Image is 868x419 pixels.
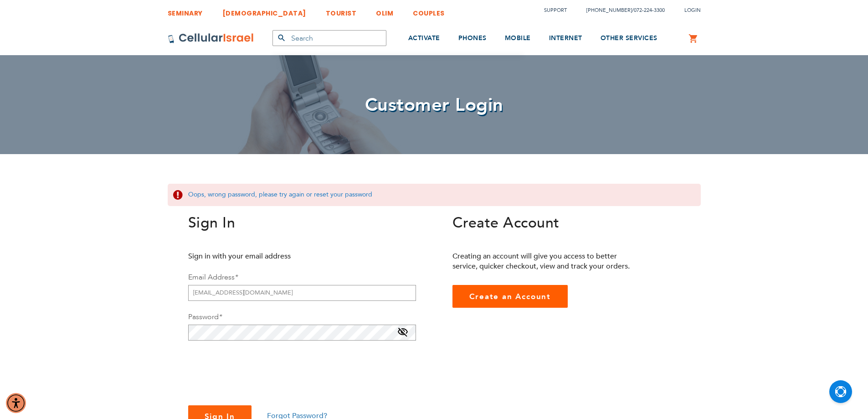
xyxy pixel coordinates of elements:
li: / [577,4,665,17]
span: INTERNET [549,34,582,42]
input: Email [188,285,416,301]
span: Create Account [452,213,560,233]
div: Oops, wrong password, please try again or reset your password [168,184,701,206]
span: OTHER SERVICES [601,34,657,42]
a: INTERNET [549,21,582,56]
a: ACTIVATE [408,21,440,56]
a: Support [544,7,567,14]
a: TOURIST [326,2,357,19]
a: Create an Account [452,285,568,308]
span: Create an Account [469,291,551,302]
span: Login [684,7,701,14]
span: Sign In [188,213,236,233]
p: Sign in with your email address [188,251,373,261]
label: Password [188,312,222,322]
div: Accessibility Menu [6,393,26,413]
img: Cellular Israel Logo [168,33,254,44]
a: SEMINARY [168,2,203,19]
label: Email Address [188,272,238,282]
a: 072-224-3300 [634,7,665,14]
a: [DEMOGRAPHIC_DATA] [222,2,306,19]
a: [PHONE_NUMBER] [586,7,632,14]
a: OLIM [376,2,393,19]
a: OTHER SERVICES [601,21,657,56]
span: ACTIVATE [408,34,440,42]
a: MOBILE [505,21,531,56]
a: PHONES [458,21,487,56]
input: Search [272,30,386,46]
span: PHONES [458,34,487,42]
span: MOBILE [505,34,531,42]
p: Creating an account will give you access to better service, quicker checkout, view and track your... [452,251,637,271]
iframe: reCAPTCHA [188,352,327,387]
span: Customer Login [365,93,503,118]
a: COUPLES [413,2,445,19]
